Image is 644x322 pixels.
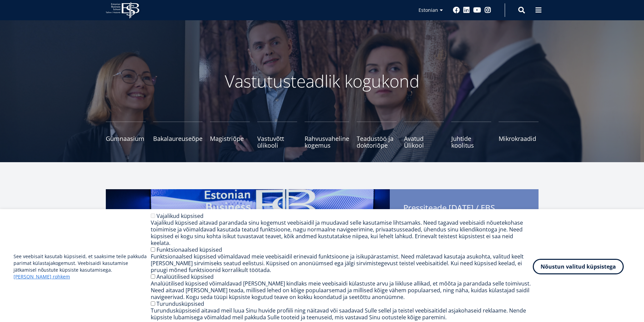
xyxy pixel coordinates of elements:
[451,122,491,149] a: Juhtide koolitus
[499,135,539,142] span: Mikrokraadid
[484,7,491,14] a: Instagram
[153,122,202,149] a: Bakalaureuseõpe
[357,135,397,149] span: Teadustöö ja doktoriõpe
[305,135,349,149] span: Rahvusvaheline kogemus
[106,122,146,149] a: Gümnaasium
[151,253,533,273] div: Funktsionaalsed küpsised võimaldavad meie veebisaidil erinevaid funktsioone ja isikupärastamist. ...
[210,135,250,142] span: Magistriõpe
[157,246,222,253] label: Funktsionaalsed küpsised
[14,273,70,280] a: [PERSON_NAME] rohkem
[14,253,151,280] p: See veebisait kasutab küpsiseid, et saaksime teile pakkuda parimat külastajakogemust. Veebisaidi ...
[257,122,297,149] a: Vastuvõtt ülikooli
[257,135,297,149] span: Vastuvõtt ülikooli
[533,259,624,274] button: Nõustun valitud küpsistega
[151,219,533,246] div: Vajalikud küpsised aitavad parandada sinu kogemust veebisaidil ja muudavad selle kasutamise lihts...
[473,7,481,14] a: Youtube
[499,122,539,149] a: Mikrokraadid
[403,203,525,225] span: Pressiteade [DATE] / EBS
[153,135,202,142] span: Bakalaureuseõpe
[151,280,533,300] div: Analüütilised küpsised võimaldavad [PERSON_NAME] kindlaks meie veebisaidi külastuste arvu ja liik...
[157,273,214,280] label: Analüütilised küpsised
[305,122,349,149] a: Rahvusvaheline kogemus
[210,122,250,149] a: Magistriõpe
[463,7,470,14] a: Linkedin
[151,307,533,321] div: Turundusküpsiseid aitavad meil luua Sinu huvide profiili ning näitavad või saadavad Sulle sellel ...
[157,212,204,220] label: Vajalikud küpsised
[106,135,146,142] span: Gümnaasium
[404,135,444,149] span: Avatud Ülikool
[106,189,390,318] img: a
[451,135,491,149] span: Juhtide koolitus
[143,71,501,91] p: Vastutusteadlik kogukond
[453,7,460,14] a: Facebook
[404,122,444,149] a: Avatud Ülikool
[357,122,397,149] a: Teadustöö ja doktoriõpe
[157,300,204,307] label: Turundusküpsised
